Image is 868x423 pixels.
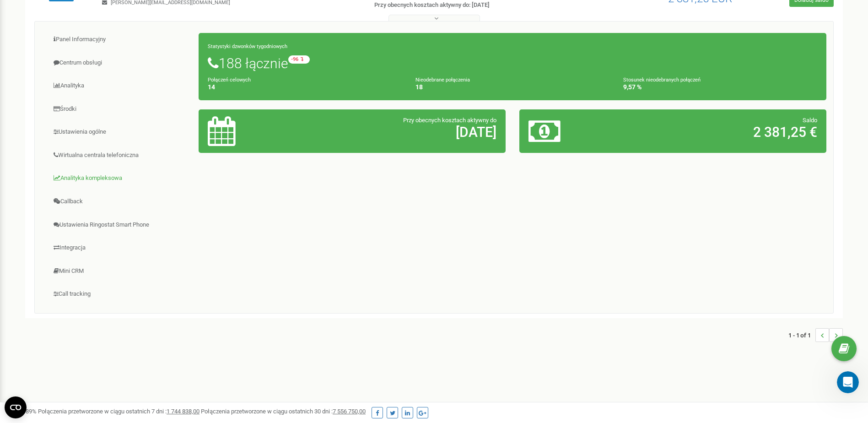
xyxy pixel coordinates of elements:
span: Przy obecnych kosztach aktywny do [403,117,496,124]
a: Środki [42,98,199,120]
small: Nieodebrane połączenia [415,77,470,83]
a: Integracja [42,237,199,259]
h2: [DATE] [308,125,496,140]
button: Open CMP widget [5,396,27,418]
a: Call tracking [42,283,199,305]
a: Analityka kompleksowa [42,167,199,190]
span: Saldo [803,117,817,124]
u: 1 744 838,00 [167,408,199,415]
h4: 18 [415,84,609,91]
span: 1 - 1 of 1 [788,328,815,342]
h2: 2 381,25 € [629,125,817,140]
h4: 9,57 % [623,84,817,91]
p: Przy obecnych kosztach aktywny do: [DATE] [374,1,564,10]
a: Ustawienia Ringostat Smart Phone [42,214,199,236]
a: Mini CRM [42,260,199,282]
small: Połączeń celowych [208,77,251,83]
a: Panel Informacyjny [42,28,199,51]
small: -96 [288,55,310,64]
a: Centrum obsługi [42,52,199,74]
h4: 14 [208,84,402,91]
iframe: Intercom live chat [837,371,859,393]
span: Połączenia przetworzone w ciągu ostatnich 7 dni : [38,408,199,415]
span: Połączenia przetworzone w ciągu ostatnich 30 dni : [201,408,366,415]
small: Stosunek nieodebranych połączeń [623,77,701,83]
nav: ... [788,319,843,351]
small: Statystyki dzwonków tygodniowych [208,43,287,49]
h1: 188 łącznie [208,55,817,71]
u: 7 556 750,00 [333,408,366,415]
a: Analityka [42,75,199,97]
a: Ustawienia ogólne [42,121,199,143]
a: Wirtualna centrala telefoniczna [42,144,199,167]
a: Callback [42,190,199,213]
